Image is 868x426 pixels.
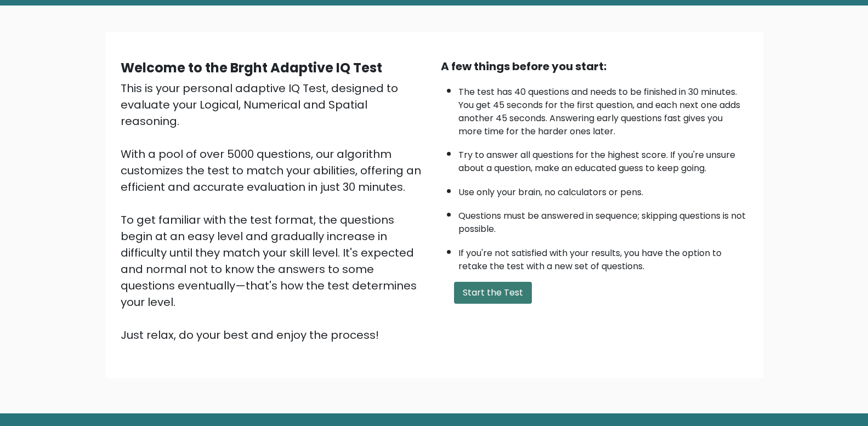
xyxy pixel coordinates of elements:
li: Try to answer all questions for the highest score. If you're unsure about a question, make an edu... [458,143,748,175]
button: Start the Test [454,282,532,304]
b: Welcome to the Brght Adaptive IQ Test [121,59,382,77]
div: A few things before you start: [441,58,748,75]
li: Use only your brain, no calculators or pens. [458,180,748,199]
li: The test has 40 questions and needs to be finished in 30 minutes. You get 45 seconds for the firs... [458,80,748,138]
li: Questions must be answered in sequence; skipping questions is not possible. [458,204,748,236]
li: If you're not satisfied with your results, you have the option to retake the test with a new set ... [458,241,748,273]
div: This is your personal adaptive IQ Test, designed to evaluate your Logical, Numerical and Spatial ... [121,80,428,343]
